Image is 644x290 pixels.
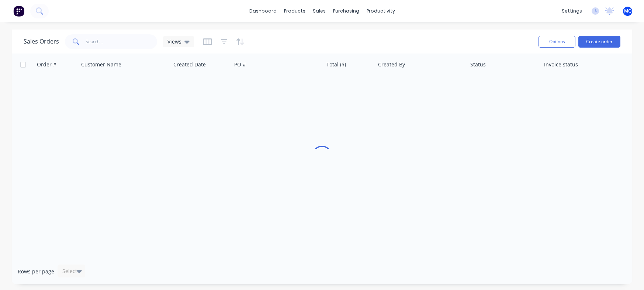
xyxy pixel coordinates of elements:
[363,6,399,17] div: productivity
[326,61,346,68] div: Total ($)
[558,6,586,17] div: settings
[309,6,329,17] div: sales
[18,268,54,275] span: Rows per page
[539,36,575,48] button: Options
[13,6,24,17] img: Factory
[24,38,59,45] h1: Sales Orders
[234,61,246,68] div: PO #
[578,36,620,48] button: Create order
[246,6,280,17] a: dashboard
[167,38,181,45] span: Views
[470,61,486,68] div: Status
[544,61,578,68] div: Invoice status
[329,6,363,17] div: purchasing
[62,267,82,275] div: Select...
[624,8,631,14] span: MQ
[280,6,309,17] div: products
[81,61,121,68] div: Customer Name
[378,61,405,68] div: Created By
[37,61,56,68] div: Order #
[86,34,157,49] input: Search...
[173,61,206,68] div: Created Date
